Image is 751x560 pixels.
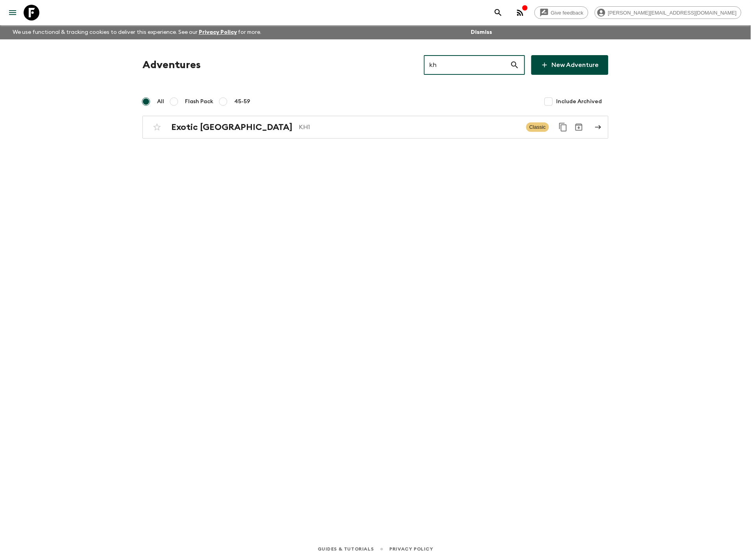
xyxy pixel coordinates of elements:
h2: Exotic [GEOGRAPHIC_DATA] [171,122,292,132]
div: [PERSON_NAME][EMAIL_ADDRESS][DOMAIN_NAME] [595,6,742,19]
p: KH1 [299,122,520,132]
a: Give feedback [535,6,588,19]
p: We use functional & tracking cookies to deliver this experience. See our for more. [9,25,265,39]
a: Guides & Tutorials [318,545,374,554]
button: Archive [571,119,587,135]
input: e.g. AR1, Argentina [424,54,510,76]
button: search adventures [490,5,506,20]
h1: Adventures [142,57,201,73]
span: 45-59 [234,98,250,106]
button: Dismiss [469,27,494,38]
span: Give feedback [547,10,588,16]
a: Privacy Policy [199,30,237,35]
a: Privacy Policy [390,545,433,554]
span: [PERSON_NAME][EMAIL_ADDRESS][DOMAIN_NAME] [604,10,741,16]
button: menu [5,5,20,20]
button: Duplicate for 45-59 [555,119,571,135]
span: Include Archived [557,98,602,106]
a: Exotic [GEOGRAPHIC_DATA]KH1ClassicDuplicate for 45-59Archive [142,116,609,139]
span: All [157,98,164,106]
span: Flash Pack [185,98,213,106]
a: New Adventure [531,55,609,75]
span: Classic [526,122,549,132]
